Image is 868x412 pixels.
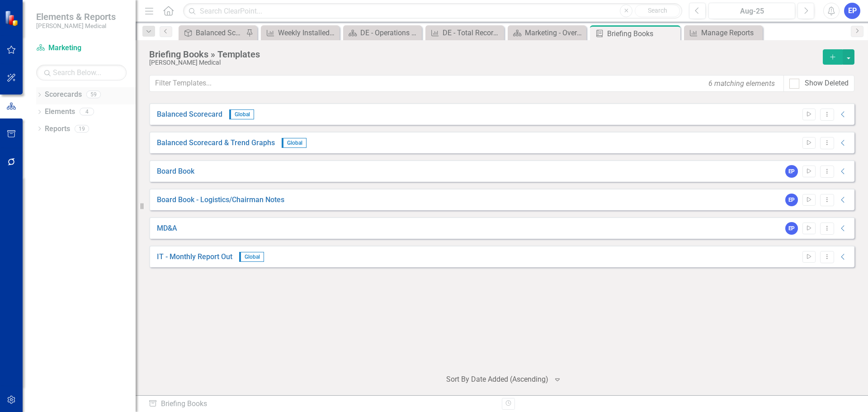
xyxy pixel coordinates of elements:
span: Global [239,252,264,262]
a: Board Book - Logistics/Chairman Notes [157,195,284,205]
div: Manage Reports [701,27,760,38]
a: Balanced Scorecard (Daily Huddle) [181,27,244,38]
a: Scorecards [45,90,82,100]
a: Board Book [157,166,194,177]
div: DE - Total Recordable Incident Rate (TRIR) [443,27,502,38]
div: 59 [86,91,101,99]
a: Reports [45,124,70,134]
div: Weekly Installed New Account Sales (YTD) [278,27,337,38]
div: [PERSON_NAME] Medical [149,59,818,66]
div: EP [785,222,798,235]
div: EP [785,165,798,178]
a: DE - Operations Scorecard Overview [345,27,420,38]
a: Balanced Scorecard & Trend Graphs [157,138,275,148]
a: DE - Total Recordable Incident Rate (TRIR) [428,27,502,38]
div: EP [785,194,798,206]
div: 6 matching elements [706,76,777,91]
span: Search [648,7,667,14]
div: Briefing Books [148,399,495,409]
div: Marketing - Overview Dashboard [525,27,584,38]
a: Balanced Scorecard [157,109,222,120]
img: ClearPoint Strategy [5,10,20,26]
button: Search [635,5,680,17]
div: Aug-25 [712,6,792,17]
a: MD&A [157,223,177,234]
div: Balanced Scorecard (Daily Huddle) [196,27,244,38]
input: Search ClearPoint... [183,3,682,19]
a: IT - Monthly Report Out [157,252,232,262]
small: [PERSON_NAME] Medical [36,22,116,29]
button: EP [844,3,860,19]
span: Global [229,109,254,119]
div: 19 [75,125,89,133]
div: 4 [80,108,94,116]
div: DE - Operations Scorecard Overview [360,27,420,38]
span: Global [282,138,307,148]
a: Marketing [36,43,127,53]
input: Search Below... [36,65,127,81]
div: Briefing Books » Templates [149,49,818,59]
a: Elements [45,107,75,117]
a: Weekly Installed New Account Sales (YTD) [263,27,337,38]
input: Filter Templates... [149,75,784,92]
div: Briefing Books [607,28,678,39]
div: Show Deleted [805,78,849,89]
button: Aug-25 [708,3,795,19]
span: Elements & Reports [36,11,116,22]
a: Marketing - Overview Dashboard [510,27,584,38]
a: Manage Reports [686,27,760,38]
